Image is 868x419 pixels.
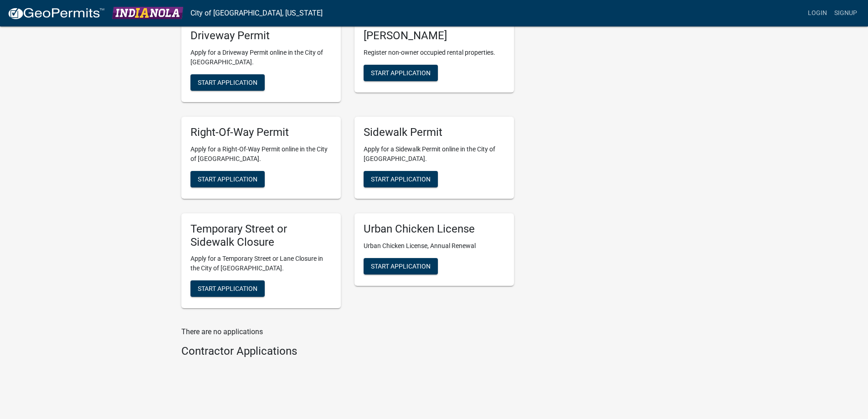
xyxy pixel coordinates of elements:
[190,5,323,21] a: City of [GEOGRAPHIC_DATA], [US_STATE]
[364,29,505,42] h5: [PERSON_NAME]
[364,145,505,164] p: Apply for a Sidewalk Permit online in the City of [GEOGRAPHIC_DATA].
[190,145,332,164] p: Apply for a Right-Of-Way Permit online in the City of [GEOGRAPHIC_DATA].
[804,5,831,22] a: Login
[364,48,505,57] p: Register non-owner occupied rental properties.
[364,65,438,81] button: Start Application
[364,222,505,236] h5: Urban Chicken License
[190,126,332,139] h5: Right-Of-Way Permit
[181,345,514,358] h4: Contractor Applications
[364,171,438,187] button: Start Application
[364,258,438,274] button: Start Application
[198,285,257,292] span: Start Application
[831,5,861,22] a: Signup
[364,126,505,139] h5: Sidewalk Permit
[181,345,514,362] wm-workflow-list-section: Contractor Applications
[112,7,183,19] img: City of Indianola, Iowa
[371,262,431,269] span: Start Application
[190,29,332,42] h5: Driveway Permit
[364,241,505,251] p: Urban Chicken License, Annual Renewal
[190,74,265,91] button: Start Application
[371,175,431,182] span: Start Application
[190,254,332,273] p: Apply for a Temporary Street or Lane Closure in the City of [GEOGRAPHIC_DATA].
[198,78,257,86] span: Start Application
[198,175,257,182] span: Start Application
[371,69,431,76] span: Start Application
[190,280,265,297] button: Start Application
[181,326,514,337] p: There are no applications
[190,222,332,249] h5: Temporary Street or Sidewalk Closure
[190,48,332,67] p: Apply for a Driveway Permit online in the City of [GEOGRAPHIC_DATA].
[190,171,265,187] button: Start Application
